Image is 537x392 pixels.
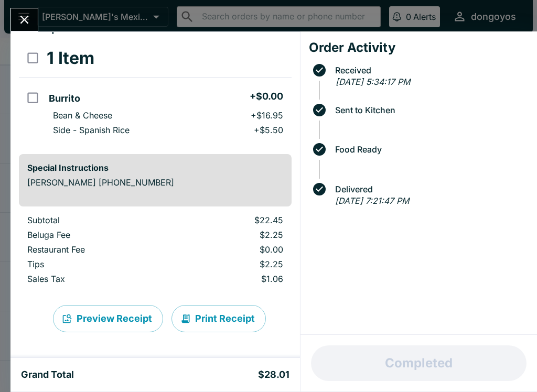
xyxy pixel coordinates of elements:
[171,305,266,332] button: Print Receipt
[330,145,529,154] span: Food Ready
[180,244,283,255] p: $0.00
[21,368,74,381] h5: Grand Total
[27,274,163,284] p: Sales Tax
[27,244,163,255] p: Restaurant Fee
[336,77,410,87] em: [DATE] 5:34:17 PM
[27,230,163,240] p: Beluga Fee
[180,274,283,284] p: $1.06
[180,215,283,225] p: $22.45
[251,110,283,121] p: + $16.95
[53,125,130,135] p: Side - Spanish Rice
[19,39,292,146] table: orders table
[250,90,283,103] h5: + $0.00
[330,184,529,194] span: Delivered
[27,259,163,269] p: Tips
[53,305,163,332] button: Preview Receipt
[180,230,283,240] p: $2.25
[19,215,292,288] table: orders table
[11,8,38,31] button: Close
[309,40,529,56] h4: Order Activity
[49,92,80,105] h5: Burrito
[27,177,283,188] p: [PERSON_NAME] [PHONE_NUMBER]
[254,125,283,135] p: + $5.50
[335,195,409,206] em: [DATE] 7:21:47 PM
[258,368,289,381] h5: $28.01
[47,48,94,69] h3: 1 Item
[27,215,163,225] p: Subtotal
[53,110,112,121] p: Bean & Cheese
[330,105,529,115] span: Sent to Kitchen
[27,162,283,173] h6: Special Instructions
[180,259,283,269] p: $2.25
[330,66,529,75] span: Received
